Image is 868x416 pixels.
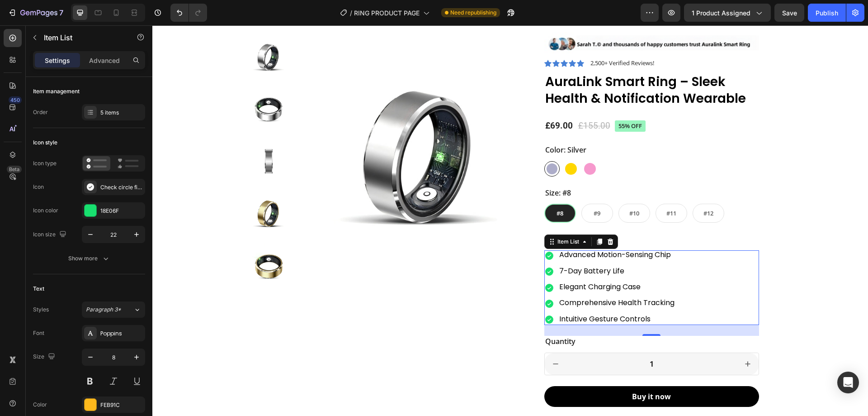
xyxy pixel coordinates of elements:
p: 7 [59,7,63,18]
span: RING PRODUCT PAGE [354,8,420,18]
span: Intuitive Gesture Controls [407,288,498,299]
span: #11 [514,184,524,192]
button: 7 [4,4,67,22]
button: decrement [392,328,414,349]
div: Text [33,285,44,293]
div: Buy it now [480,366,519,376]
div: Icon size [33,229,68,241]
span: Paragraph 3* [86,306,121,314]
pre: 55% off [462,95,493,106]
button: Buy it now [392,361,607,382]
div: Size [33,351,57,363]
iframe: Design area [152,25,868,416]
div: Check circle filled [100,183,143,191]
div: 450 [9,96,22,104]
span: / [350,8,352,18]
span: 7-Day Battery Life [407,240,472,251]
input: quantity [414,328,585,349]
button: 1 product assigned [684,4,771,22]
div: FEB91C [100,401,143,409]
button: Paragraph 3* [82,301,145,318]
span: Save [782,9,797,17]
div: Item List [403,212,429,220]
h1: AuraLink Smart Ring – Sleek Health & Notification Wearable [392,48,607,82]
div: Color [33,401,47,409]
span: Elegant Charging Case [407,256,488,267]
span: Advanced Motion-Sensing Chip [407,224,519,234]
div: Undo/Redo [170,4,207,22]
div: Icon type [33,159,57,167]
p: Item List [44,32,121,43]
p: Features [393,209,606,219]
div: Order [33,108,48,116]
p: Advanced [89,56,120,65]
div: Poppins [100,330,143,338]
span: Comprehensive Health Tracking [407,272,522,282]
span: #12 [551,184,561,192]
div: Show more [68,254,110,263]
div: Styles [33,306,49,314]
div: Icon color [33,206,58,215]
p: Settings [45,56,70,65]
div: Quantity [392,311,607,322]
div: Icon [33,183,44,191]
span: Need republishing [450,9,496,17]
div: Beta [7,166,22,173]
button: Show more [33,250,145,267]
div: 5 items [100,109,143,117]
div: Publish [816,8,838,18]
span: #9 [441,184,448,192]
legend: Size: #8 [392,162,420,173]
button: Publish [808,4,846,22]
div: 18E06F [100,207,143,215]
button: Save [774,4,804,22]
div: Open Intercom Messenger [837,372,859,393]
div: £155.00 [425,93,459,108]
p: 2,500+ Verified Reviews! [438,33,502,43]
div: Icon style [33,139,57,147]
legend: Color: Silver [392,119,435,130]
button: increment [585,328,606,349]
span: #10 [477,184,487,192]
span: 1 product assigned [692,8,750,18]
span: #8 [404,184,411,192]
div: £69.00 [392,94,421,107]
div: Font [33,329,44,337]
div: Item management [33,87,80,96]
